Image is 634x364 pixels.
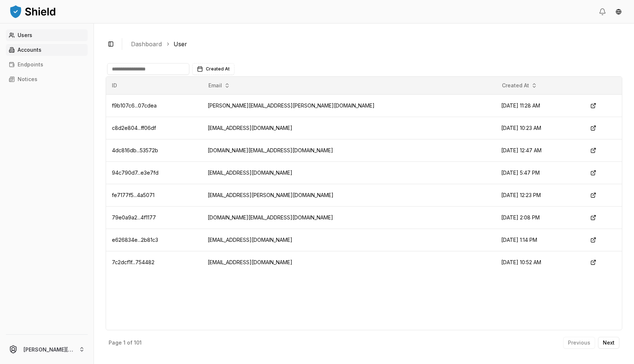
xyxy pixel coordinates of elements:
button: Created At [192,63,234,75]
span: fe7177f5...4a5071 [112,192,154,198]
a: Notices [6,73,88,85]
p: Accounts [18,47,41,52]
p: Page [109,340,122,345]
button: Next [598,337,619,349]
span: [DATE] 12:23 PM [501,192,541,198]
td: [DOMAIN_NAME][EMAIL_ADDRESS][DOMAIN_NAME] [202,139,495,161]
span: [DATE] 1:14 PM [501,237,537,243]
img: ShieldPay Logo [9,4,57,19]
span: [DATE] 12:47 AM [501,147,542,153]
span: 79e0a9a2...4f1177 [112,214,156,221]
a: Endpoints [6,59,88,70]
p: 101 [134,340,142,345]
a: Users [6,29,88,41]
td: [DOMAIN_NAME][EMAIL_ADDRESS][DOMAIN_NAME] [202,206,495,229]
td: [EMAIL_ADDRESS][PERSON_NAME][DOMAIN_NAME] [202,184,495,206]
p: [PERSON_NAME][EMAIL_ADDRESS][DOMAIN_NAME] [23,346,73,353]
td: [EMAIL_ADDRESS][DOMAIN_NAME] [202,117,495,139]
button: Email [205,80,233,91]
p: of [127,340,132,345]
p: Users [18,33,32,38]
td: [PERSON_NAME][EMAIL_ADDRESS][PERSON_NAME][DOMAIN_NAME] [202,94,495,117]
th: ID [106,77,202,94]
p: 1 [123,340,125,345]
span: [DATE] 10:52 AM [501,259,541,265]
span: e626834e...2b81c3 [112,237,158,243]
a: User [174,40,187,48]
span: f9b107c6...07cdea [112,102,157,109]
a: Accounts [6,44,88,56]
a: Dashboard [131,40,162,48]
p: Endpoints [18,62,43,67]
p: Next [603,340,615,345]
span: [DATE] 11:28 AM [501,102,540,109]
button: [PERSON_NAME][EMAIL_ADDRESS][DOMAIN_NAME] [3,338,91,361]
span: c8d2e804...ff06df [112,125,156,131]
span: [DATE] 10:23 AM [501,125,541,131]
span: 94c790d7...e3e7fd [112,170,158,176]
td: [EMAIL_ADDRESS][DOMAIN_NAME] [202,251,495,273]
span: [DATE] 5:47 PM [501,170,540,176]
span: [DATE] 2:08 PM [501,214,540,221]
span: Created At [206,66,230,72]
button: Created At [499,80,540,91]
span: 4dc816db...53572b [112,147,158,153]
nav: breadcrumb [131,40,616,48]
p: Notices [18,77,37,82]
td: [EMAIL_ADDRESS][DOMAIN_NAME] [202,229,495,251]
td: [EMAIL_ADDRESS][DOMAIN_NAME] [202,161,495,184]
span: 7c2dcf1f...754482 [112,259,154,265]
